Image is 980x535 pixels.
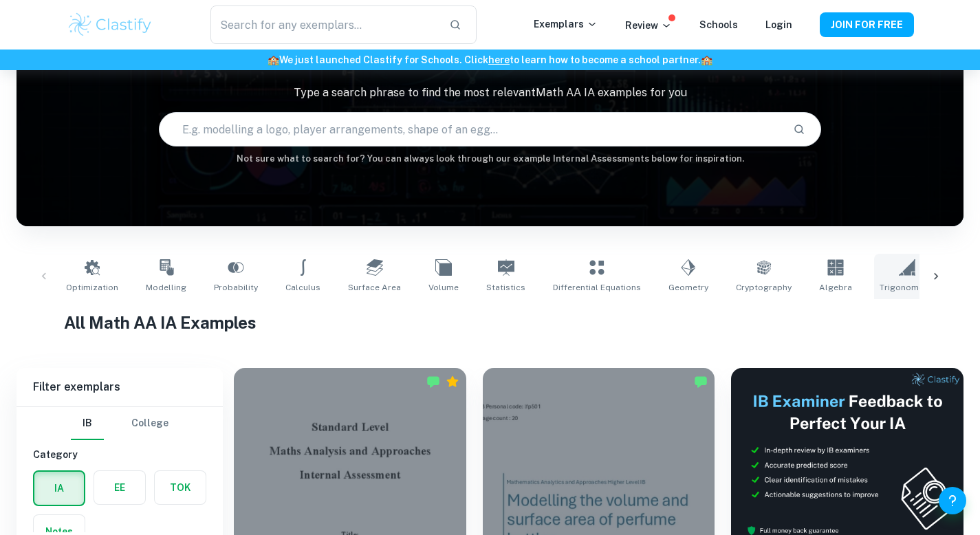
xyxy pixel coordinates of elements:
[820,12,914,37] button: JOIN FOR FREE
[146,281,186,294] span: Modelling
[17,85,963,101] p: Type a search phrase to find the most relevant Math AA IA examples for you
[214,281,258,294] span: Probability
[285,281,320,294] span: Calculus
[534,17,598,32] p: Exemplars
[625,18,672,33] p: Review
[3,52,977,67] h6: We just launched Clastify for Schools. Click to learn how to become a school partner.
[553,281,641,294] span: Differential Equations
[939,487,966,514] button: Help and Feedback
[348,281,401,294] span: Surface Area
[426,375,440,389] img: Marked
[94,471,145,504] button: EE
[787,118,811,141] button: Search
[446,375,459,389] div: Premium
[765,19,792,30] a: Login
[17,152,963,166] h6: Not sure what to search for? You can always look through our example Internal Assessments below f...
[699,19,738,30] a: Schools
[67,11,154,39] img: Clastify logo
[486,281,525,294] span: Statistics
[131,407,168,440] button: College
[155,471,206,504] button: TOK
[268,54,279,65] span: 🏫
[880,281,935,294] span: Trigonometry
[33,447,206,462] h6: Category
[694,375,708,389] img: Marked
[668,281,708,294] span: Geometry
[66,281,118,294] span: Optimization
[428,281,459,294] span: Volume
[160,110,783,149] input: E.g. modelling a logo, player arrangements, shape of an egg...
[736,281,792,294] span: Cryptography
[34,472,84,505] button: IA
[488,54,510,65] a: here
[17,368,223,406] h6: Filter exemplars
[71,407,104,440] button: IB
[819,281,852,294] span: Algebra
[71,407,168,440] div: Filter type choice
[701,54,712,65] span: 🏫
[64,310,916,335] h1: All Math AA IA Examples
[210,6,437,44] input: Search for any exemplars...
